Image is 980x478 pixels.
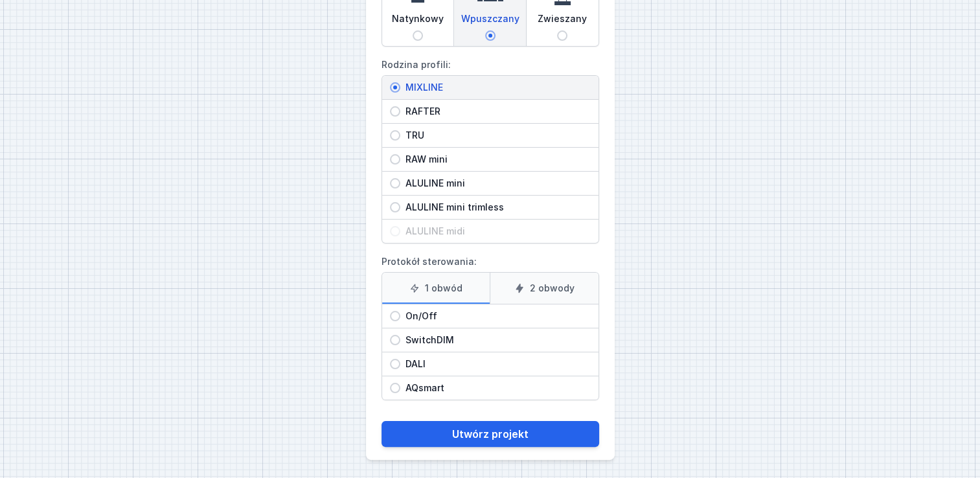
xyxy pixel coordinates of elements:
span: Zwieszany [538,12,587,30]
button: Utwórz projekt [382,421,599,447]
input: ALULINE mini [390,178,400,188]
input: DALI [390,359,400,369]
input: RAW mini [390,154,400,165]
label: Rodzina profili: [382,54,599,244]
span: MIXLINE [400,81,591,94]
span: TRU [400,129,591,142]
input: RAFTER [390,106,400,117]
span: Natynkowy [392,12,444,30]
input: Zwieszany [557,30,567,41]
label: 1 obwód [382,273,490,304]
span: RAW mini [400,153,591,166]
span: Wpuszczany [461,12,519,30]
span: ALULINE mini [400,177,591,190]
span: SwitchDIM [400,334,591,347]
input: ALULINE mini trimless [390,202,400,212]
input: Natynkowy [413,30,423,41]
span: On/Off [400,310,591,323]
input: Wpuszczany [485,30,496,41]
input: On/Off [390,311,400,321]
label: 2 obwody [490,273,598,304]
input: SwitchDIM [390,335,400,345]
input: AQsmart [390,383,400,393]
label: Protokół sterowania: [382,251,599,400]
input: MIXLINE [390,82,400,93]
input: TRU [390,130,400,141]
span: AQsmart [400,381,591,394]
span: RAFTER [400,105,591,118]
span: DALI [400,358,591,370]
span: ALULINE mini trimless [400,201,591,214]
